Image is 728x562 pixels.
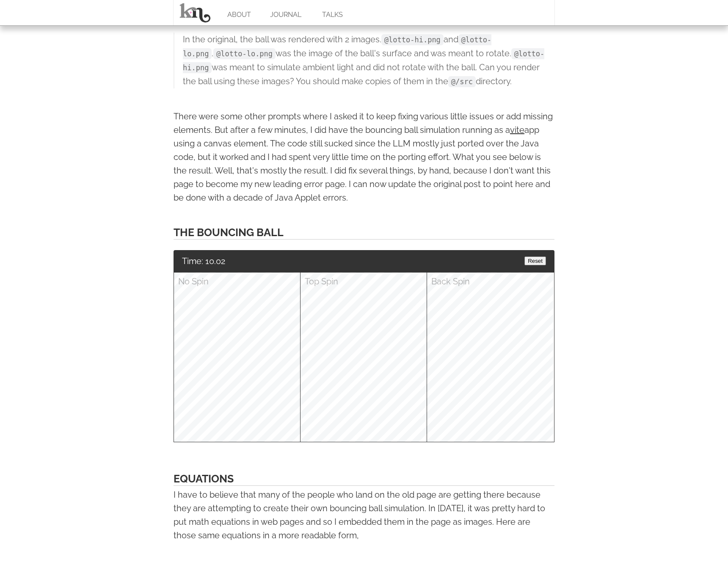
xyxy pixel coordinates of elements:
code: @lotto-lo.png [213,48,276,60]
a: vite [510,125,524,135]
p: There were some other prompts where I asked it to keep fixing various little issues or add missin... [174,110,554,204]
h2: The Bouncing Ball [174,226,554,240]
code: @lotto-hi.png [381,34,444,46]
h2: Equations [174,472,554,486]
code: @/src [448,76,476,88]
p: In the original, the ball was rendered with 2 images. and . was the image of the ball's surface a... [183,33,554,88]
p: I have to believe that many of the people who land on the old page are getting there because they... [174,488,554,542]
span: Time: 10.02 [182,254,225,268]
button: Reset [524,256,546,265]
